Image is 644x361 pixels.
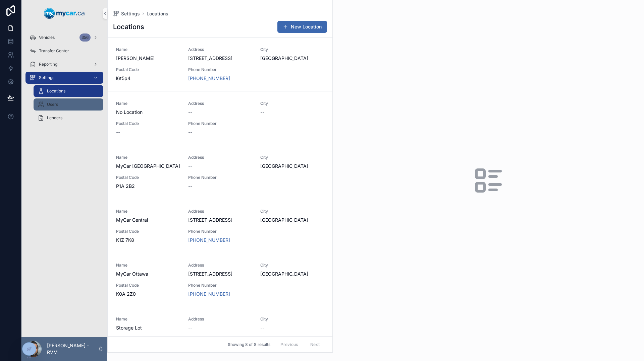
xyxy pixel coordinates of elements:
a: Reporting [25,58,103,70]
p: [PERSON_NAME] - RVM [47,342,98,356]
span: Vehicles [39,35,55,40]
span: Name [116,47,180,52]
span: Postal Code [116,229,180,234]
span: Lenders [47,115,62,121]
span: City [260,316,324,322]
a: [PHONE_NUMBER] [188,237,230,243]
span: [GEOGRAPHIC_DATA] [260,163,324,169]
span: Locations [47,88,65,94]
span: Phone Number [188,121,252,126]
a: Locations [34,85,103,97]
span: MyCar [GEOGRAPHIC_DATA] [116,163,180,169]
span: -- [188,163,192,169]
span: City [260,101,324,106]
a: Vehicles356 [25,31,103,44]
a: Name[PERSON_NAME]Address[STREET_ADDRESS]City[GEOGRAPHIC_DATA]Postal Codel6t5p4Phone Number[PHONE_... [108,38,332,91]
a: Settings [25,72,103,84]
span: K0A 2Z0 [116,291,180,297]
span: Transfer Center [39,48,69,54]
span: City [260,47,324,52]
span: -- [260,109,264,116]
span: [STREET_ADDRESS] [188,271,252,277]
span: No Location [116,109,180,116]
span: [GEOGRAPHIC_DATA] [260,271,324,277]
button: New Location [277,21,327,33]
h1: Locations [113,22,144,31]
span: Phone Number [188,283,252,288]
span: Address [188,155,252,160]
div: 356 [79,33,91,42]
span: Postal Code [116,175,180,180]
span: Settings [39,75,54,80]
span: P1A 2B2 [116,183,180,190]
span: -- [260,324,264,331]
span: Storage Lot [116,324,180,331]
span: [PERSON_NAME] [116,55,180,62]
span: Postal Code [116,283,180,288]
span: Settings [121,10,140,17]
a: Locations [147,10,168,17]
div: scrollable content [21,27,107,133]
span: -- [116,129,120,136]
a: NameMyCar [GEOGRAPHIC_DATA]Address--City[GEOGRAPHIC_DATA]Postal CodeP1A 2B2Phone Number-- [108,145,332,199]
a: Transfer Center [25,45,103,57]
span: Address [188,263,252,268]
span: -- [188,129,192,136]
span: l6t5p4 [116,75,180,82]
span: Name [116,101,180,106]
span: City [260,209,324,214]
span: Reporting [39,62,57,67]
span: -- [188,183,192,190]
span: Address [188,316,252,322]
span: Address [188,101,252,106]
span: Address [188,47,252,52]
span: Users [47,102,58,107]
a: [PHONE_NUMBER] [188,291,230,297]
span: [GEOGRAPHIC_DATA] [260,55,324,62]
span: Name [116,316,180,322]
span: K1Z 7K8 [116,237,180,243]
span: City [260,263,324,268]
span: Name [116,155,180,160]
a: Settings [113,10,140,17]
span: Name [116,263,180,268]
span: Postal Code [116,67,180,72]
span: MyCar Central [116,217,180,223]
span: Address [188,209,252,214]
span: Showing 8 of 8 results [228,342,270,347]
span: Postal Code [116,121,180,126]
span: City [260,155,324,160]
a: NameMyCar CentralAddress[STREET_ADDRESS]City[GEOGRAPHIC_DATA]Postal CodeK1Z 7K8Phone Number[PHONE... [108,199,332,253]
a: NameNo LocationAddress--City--Postal Code--Phone Number-- [108,91,332,145]
span: Phone Number [188,67,252,72]
span: Phone Number [188,175,252,180]
a: Users [34,98,103,111]
span: [STREET_ADDRESS] [188,217,252,223]
span: [STREET_ADDRESS] [188,55,252,62]
img: App logo [44,8,85,19]
span: MyCar Ottawa [116,271,180,277]
span: Name [116,209,180,214]
a: NameMyCar OttawaAddress[STREET_ADDRESS]City[GEOGRAPHIC_DATA]Postal CodeK0A 2Z0Phone Number[PHONE_... [108,253,332,307]
a: NameStorage LotAddress--City--Postal Code--Phone Number-- [108,307,332,361]
span: Phone Number [188,229,252,234]
a: [PHONE_NUMBER] [188,75,230,82]
a: Lenders [34,112,103,124]
span: [GEOGRAPHIC_DATA] [260,217,324,223]
span: -- [188,109,192,116]
span: -- [188,324,192,331]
